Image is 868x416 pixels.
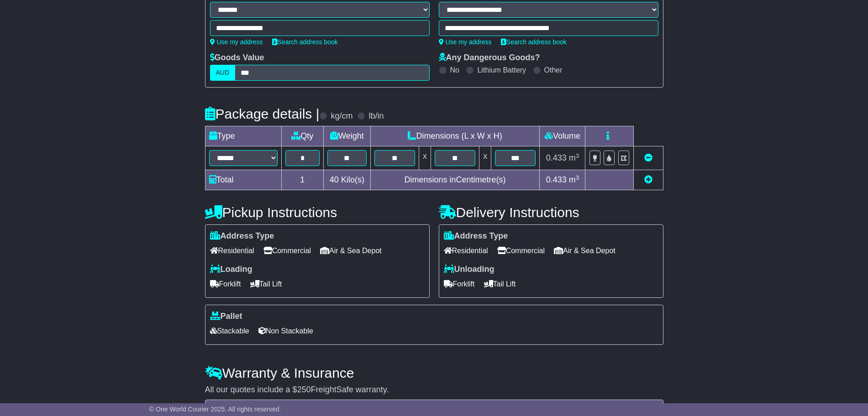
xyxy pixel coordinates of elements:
[439,53,540,63] label: Any Dangerous Goods?
[205,170,281,190] td: Total
[546,153,567,162] span: 0.433
[479,146,491,170] td: x
[210,38,263,46] a: Use my address
[370,126,540,146] td: Dimensions (L x W x H)
[439,205,663,220] h4: Delivery Instructions
[497,244,545,258] span: Commercial
[297,385,311,394] span: 250
[644,153,652,162] a: Remove this item
[210,277,241,291] span: Forklift
[210,312,242,322] label: Pallet
[205,365,663,380] h4: Warranty & Insurance
[444,277,475,291] span: Forklift
[210,244,254,258] span: Residential
[576,174,579,181] sup: 3
[370,170,540,190] td: Dimensions in Centimetre(s)
[210,53,264,63] label: Goods Value
[419,146,431,170] td: x
[444,231,508,241] label: Address Type
[554,244,615,258] span: Air & Sea Depot
[205,385,663,395] div: All our quotes include a $ FreightSafe warranty.
[205,126,281,146] td: Type
[444,265,494,275] label: Unloading
[368,111,384,121] label: lb/in
[450,66,459,74] label: No
[210,231,274,241] label: Address Type
[544,66,563,74] label: Other
[330,175,339,184] span: 40
[320,244,382,258] span: Air & Sea Depot
[210,65,236,81] label: AUD
[210,324,249,338] span: Stackable
[501,38,567,46] a: Search address book
[272,38,338,46] a: Search address book
[546,175,567,184] span: 0.433
[444,244,488,258] span: Residential
[576,152,579,159] sup: 3
[569,153,579,162] span: m
[205,106,320,121] h4: Package details |
[324,170,371,190] td: Kilo(s)
[569,175,579,184] span: m
[149,406,281,413] span: © One World Courier 2025. All rights reserved.
[263,244,311,258] span: Commercial
[250,277,282,291] span: Tail Lift
[484,277,516,291] span: Tail Lift
[439,38,492,46] a: Use my address
[331,111,352,121] label: kg/cm
[210,265,253,275] label: Loading
[281,126,324,146] td: Qty
[281,170,324,190] td: 1
[477,66,526,74] label: Lithium Battery
[324,126,371,146] td: Weight
[258,324,313,338] span: Non Stackable
[540,126,585,146] td: Volume
[644,175,652,184] a: Add new item
[205,205,430,220] h4: Pickup Instructions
